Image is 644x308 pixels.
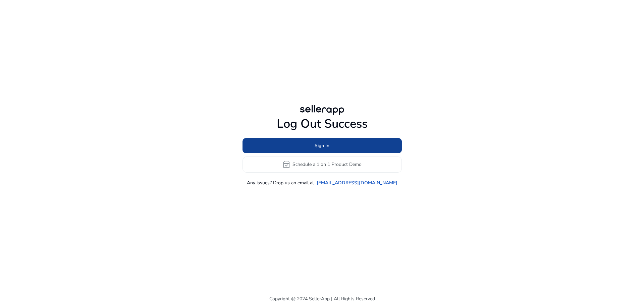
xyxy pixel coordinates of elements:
button: Sign In [243,138,402,153]
h1: Log Out Success [243,117,402,131]
a: [EMAIL_ADDRESS][DOMAIN_NAME] [317,179,397,186]
span: Sign In [315,142,329,149]
button: event_availableSchedule a 1 on 1 Product Demo [243,157,402,173]
p: Any issues? Drop us an email at [247,179,314,186]
span: event_available [282,161,290,169]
